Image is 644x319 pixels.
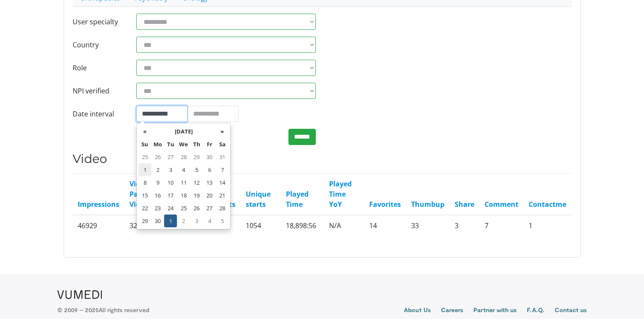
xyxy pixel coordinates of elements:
[216,125,229,138] th: »
[138,163,151,176] td: 1
[450,215,479,236] td: 3
[216,138,229,151] th: Sa
[190,215,203,227] td: 3
[66,37,130,53] label: Country
[406,215,450,236] td: 33
[66,14,130,30] label: User specialty
[190,189,203,202] td: 19
[324,215,365,236] td: N/A
[99,306,149,313] span: All rights reserved
[529,200,566,209] a: Contactme
[177,138,190,151] th: We
[151,138,164,151] th: Mo
[485,200,518,209] a: Comment
[329,179,352,209] a: Played Time YoY
[164,202,177,215] td: 24
[151,202,164,215] td: 23
[216,215,229,227] td: 5
[138,125,151,138] th: «
[177,176,190,189] td: 11
[190,151,203,163] td: 29
[286,189,309,209] a: Played Time
[190,138,203,151] th: Th
[177,163,190,176] td: 4
[164,176,177,189] td: 10
[66,60,130,76] label: Role
[404,306,431,316] a: About Us
[203,151,216,163] td: 30
[124,215,163,236] td: 3210
[479,215,523,236] td: 7
[369,200,401,209] a: Favorites
[216,202,229,215] td: 28
[555,306,587,316] a: Contact us
[473,306,517,316] a: Partner with us
[138,215,151,227] td: 29
[246,189,271,209] a: Unique starts
[203,202,216,215] td: 27
[203,138,216,151] th: Fr
[164,163,177,176] td: 3
[203,163,216,176] td: 6
[151,176,164,189] td: 9
[78,200,119,209] a: Impressions
[190,202,203,215] td: 26
[364,215,406,236] td: 14
[177,189,190,202] td: 18
[138,176,151,189] td: 8
[57,306,149,314] p: © 2009 – 2025
[138,138,151,151] th: Su
[164,189,177,202] td: 17
[455,200,474,209] a: Share
[441,306,464,316] a: Careers
[138,202,151,215] td: 22
[164,151,177,163] td: 27
[66,83,130,99] label: NPI verified
[151,215,164,227] td: 30
[411,200,444,209] a: Thumbup
[527,306,544,316] a: F.A.Q.
[177,202,190,215] td: 25
[138,151,151,163] td: 25
[203,189,216,202] td: 20
[57,290,102,299] img: VuMedi Logo
[523,215,571,236] td: 1
[151,125,216,138] th: [DATE]
[203,176,216,189] td: 13
[129,179,149,209] a: Video Page Views
[66,106,130,122] label: Date interval
[177,151,190,163] td: 28
[216,163,229,176] td: 7
[203,215,216,227] td: 4
[241,215,281,236] td: 1054
[164,215,177,227] td: 1
[177,215,190,227] td: 2
[216,151,229,163] td: 31
[281,215,324,236] td: 18,898:56
[164,138,177,151] th: Tu
[138,189,151,202] td: 15
[216,176,229,189] td: 14
[73,215,124,236] td: 46929
[73,152,572,166] h3: Video
[216,189,229,202] td: 21
[151,163,164,176] td: 2
[151,189,164,202] td: 16
[190,176,203,189] td: 12
[151,151,164,163] td: 26
[190,163,203,176] td: 5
